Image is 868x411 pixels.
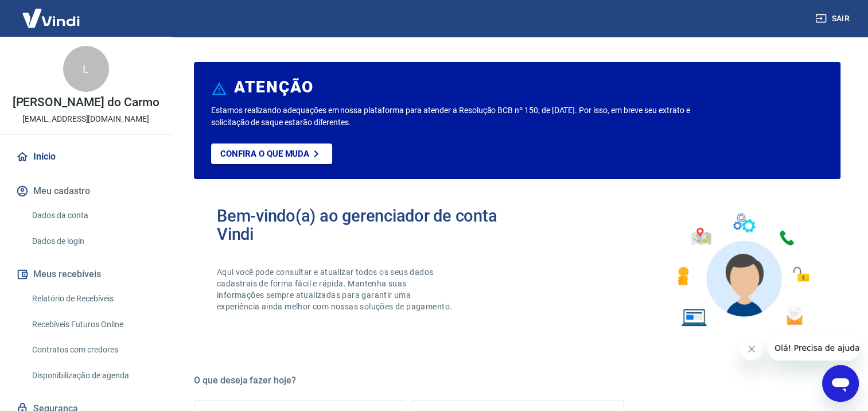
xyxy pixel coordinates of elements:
div: L [63,46,109,92]
span: Olá! Precisa de ajuda? [7,8,96,17]
a: Disponibilização de agenda [28,364,158,387]
p: Confira o que muda [220,149,309,159]
iframe: Fechar mensagem [740,338,763,360]
a: Recebíveis Futuros Online [28,313,158,336]
iframe: Mensagem da empresa [768,335,859,360]
h5: O que deseja fazer hoje? [194,375,840,386]
a: Relatório de Recebíveis [28,287,158,311]
iframe: Botão para abrir a janela de mensagens [822,365,859,402]
p: Estamos realizando adequações em nossa plataforma para atender a Resolução BCB nº 150, de [DATE].... [211,104,701,129]
h2: Bem-vindo(a) ao gerenciador de conta Vindi [217,207,517,243]
p: Aqui você pode consultar e atualizar todos os seus dados cadastrais de forma fácil e rápida. Mant... [217,266,454,312]
a: Início [14,144,158,169]
a: Dados da conta [28,204,158,227]
img: Imagem de um avatar masculino com diversos icones exemplificando as funcionalidades do gerenciado... [667,207,818,334]
a: Confira o que muda [211,144,332,164]
p: [EMAIL_ADDRESS][DOMAIN_NAME] [22,113,149,125]
h6: ATENÇÃO [234,82,314,93]
button: Meus recebíveis [14,262,158,287]
button: Meu cadastro [14,179,158,204]
p: [PERSON_NAME] do Carmo [13,96,159,108]
a: Dados de login [28,230,158,253]
img: Vindi [14,1,88,36]
a: Contratos com credores [28,338,158,362]
button: Sair [813,8,854,29]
